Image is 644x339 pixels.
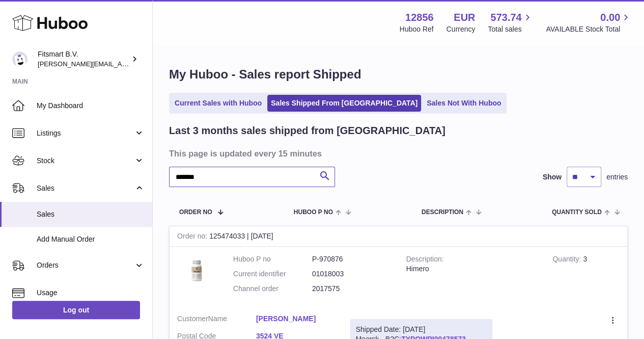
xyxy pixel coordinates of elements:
a: 573.74 Total sales [488,11,533,34]
span: Orders [37,260,134,270]
span: AVAILABLE Stock Total [546,24,632,34]
div: Fitsmart B.V. [38,49,129,69]
label: Show [543,172,562,182]
span: Quantity Sold [552,209,602,216]
span: Order No [179,209,212,216]
h1: My Huboo - Sales report Shipped [169,66,628,83]
img: jonathan@leaderoo.com [12,51,27,67]
dt: Huboo P no [233,254,312,264]
dd: 01018003 [312,269,391,279]
a: Log out [12,301,140,319]
dt: Name [177,314,256,326]
span: 573.74 [490,11,521,24]
dd: P-970876 [312,254,391,264]
span: [PERSON_NAME][EMAIL_ADDRESS][DOMAIN_NAME] [38,60,204,68]
span: Total sales [488,24,533,34]
strong: 12856 [405,11,434,24]
dt: Current identifier [233,269,312,279]
strong: Description [406,255,444,266]
a: Sales Shipped From [GEOGRAPHIC_DATA] [267,95,421,112]
strong: EUR [454,11,475,24]
td: 3 [545,247,627,306]
span: entries [606,172,628,182]
span: Sales [37,184,134,193]
span: Listings [37,128,134,138]
div: Himero [406,264,538,274]
span: Add Manual Order [37,234,145,244]
dd: 2017575 [312,284,391,294]
strong: Order no [177,232,209,243]
div: Huboo Ref [400,24,434,34]
div: Shipped Date: [DATE] [356,325,487,334]
div: Currency [446,24,475,34]
strong: Quantity [552,255,583,266]
span: Description [422,209,463,216]
h3: This page is updated every 15 minutes [169,148,625,159]
span: Huboo P no [294,209,333,216]
dt: Channel order [233,284,312,294]
h2: Last 3 months sales shipped from [GEOGRAPHIC_DATA] [169,124,445,138]
span: Customer [177,315,208,323]
a: 0.00 AVAILABLE Stock Total [546,11,632,34]
a: Current Sales with Huboo [171,95,265,112]
span: My Dashboard [37,101,145,111]
a: [PERSON_NAME] [256,314,335,324]
img: 128561711358723.png [177,254,218,284]
div: 125474033 | [DATE] [170,226,627,247]
span: Usage [37,288,145,298]
a: Sales Not With Huboo [423,95,505,112]
span: Stock [37,156,134,166]
span: Sales [37,210,145,219]
span: 0.00 [600,11,620,24]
